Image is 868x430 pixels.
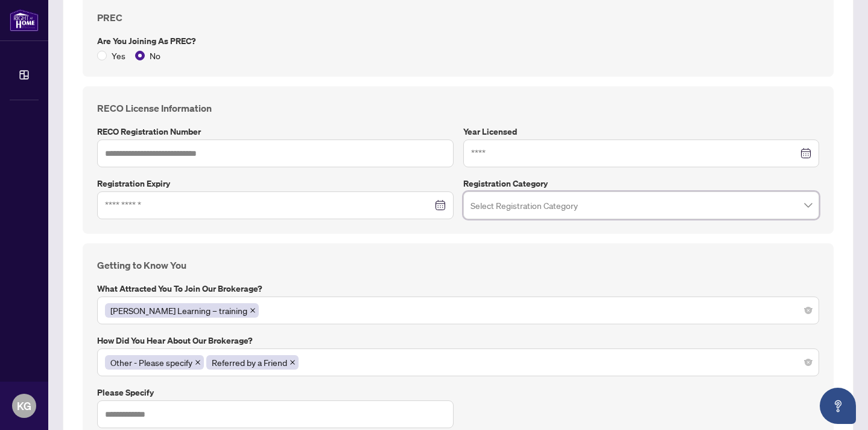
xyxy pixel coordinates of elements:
h4: RECO License Information [97,101,819,115]
span: Referred by a Friend [206,355,299,370]
span: RAHR Learning – training [105,303,259,318]
span: close-circle [805,307,812,314]
label: What attracted you to join our brokerage? [97,282,819,295]
span: [PERSON_NAME] Learning – training [110,304,247,317]
label: How did you hear about our brokerage? [97,334,819,347]
label: Are you joining as PREC? [97,34,819,48]
span: No [145,49,165,62]
button: Open asap [820,388,856,424]
span: close [250,307,256,313]
label: Please Specify [97,386,454,399]
span: Other - Please specify [105,355,204,370]
label: Year Licensed [463,125,820,138]
span: close [290,359,296,365]
label: RECO Registration Number [97,125,454,138]
img: logo [10,9,39,31]
h4: PREC [97,10,819,25]
label: Registration Expiry [97,177,454,190]
span: close-circle [805,359,812,366]
span: Yes [107,49,130,62]
h4: Getting to Know You [97,258,819,272]
span: close [195,359,201,365]
span: Other - Please specify [110,356,192,369]
span: Referred by a Friend [212,356,287,369]
span: KG [17,397,31,414]
label: Registration Category [463,177,820,190]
